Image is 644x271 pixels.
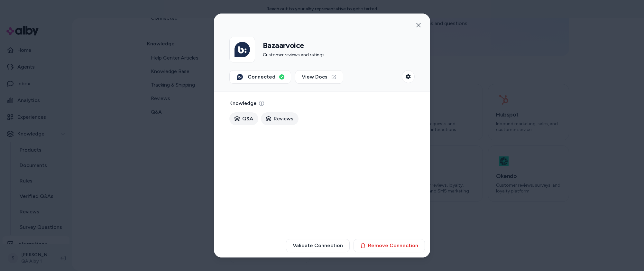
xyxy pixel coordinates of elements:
[248,73,275,81] span: Connected
[263,41,325,50] h2: Bazaarvoice
[354,239,425,252] button: Remove Connection
[229,70,291,84] button: Connected
[263,51,325,59] p: Customer reviews and ratings
[229,99,264,107] p: Knowledge
[242,115,253,123] span: Q&A
[302,73,327,81] span: View Docs
[286,239,350,252] button: Validate Connection
[295,70,343,84] a: View Docs
[274,115,293,123] span: Reviews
